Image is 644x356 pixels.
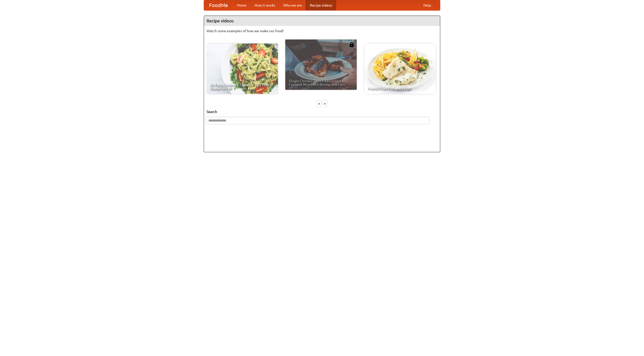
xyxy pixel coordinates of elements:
[279,0,306,10] a: Who we are
[419,0,435,10] a: Help
[306,0,336,10] a: Recipe videos
[323,100,327,107] div: »
[251,0,279,10] a: How it works
[364,44,436,94] a: French Fries Fish and Chips
[233,0,251,10] a: Home
[317,100,321,107] div: «
[207,44,278,94] a: An Easy, Summery Tomato Pasta That's Ready for Fall
[207,109,437,114] h5: Search
[349,42,354,47] img: 483408.png
[204,16,440,26] h4: Recipe videos
[204,0,233,10] a: FoodMe
[210,83,274,90] span: An Easy, Summery Tomato Pasta That's Ready for Fall
[207,28,437,33] p: Watch some examples of how we make our food!
[368,87,432,90] span: French Fries Fish and Chips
